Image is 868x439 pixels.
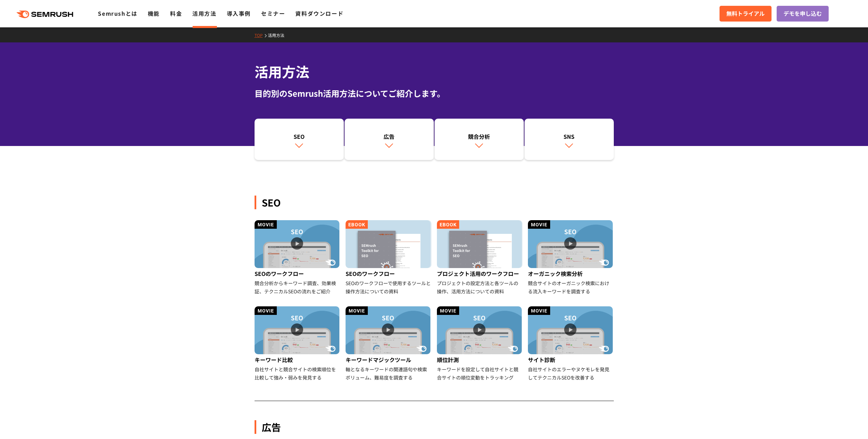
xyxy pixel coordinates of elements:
[437,306,523,382] a: 順位計測 キーワードを設定して自社サイトと競合サイトの順位変動をトラッキング
[528,132,610,141] div: SNS
[437,268,523,279] div: プロジェクト活用のワークフロー
[524,119,614,160] a: SNS
[528,268,614,279] div: オーガニック検索分析
[346,279,431,295] div: SEOのワークフローで使用するツールと操作方法についての資料
[437,354,523,365] div: 順位計測
[295,9,344,17] a: 資料ダウンロード
[528,306,614,382] a: サイト診断 自社サイトのエラーやヌケモレを発見してテクニカルSEOを改善する
[345,119,434,160] a: 広告
[437,365,523,382] div: キーワードを設定して自社サイトと競合サイトの順位変動をトラッキング
[255,306,340,382] a: キーワード比較 自社サイトと競合サイトの検索順位を比較して強み・弱みを発見する
[528,354,614,365] div: サイト診断
[346,365,431,382] div: 軸となるキーワードの関連語句や検索ボリューム、難易度を調査する
[346,220,431,295] a: SEOのワークフロー SEOのワークフローで使用するツールと操作方法についての資料
[227,9,251,17] a: 導入事例
[726,9,765,18] span: 無料トライアル
[255,365,340,382] div: 自社サイトと競合サイトの検索順位を比較して強み・弱みを発見する
[528,279,614,295] div: 競合サイトのオーガニック検索における流入キーワードを調査する
[437,279,523,295] div: プロジェクトの設定方法と各ツールの操作、活用方法についての資料
[528,365,614,382] div: 自社サイトのエラーやヌケモレを発見してテクニカルSEOを改善する
[346,268,431,279] div: SEOのワークフロー
[783,9,822,18] span: デモを申し込む
[148,9,160,17] a: 機能
[268,32,289,38] a: 活用方法
[98,9,137,17] a: Semrushとは
[720,6,772,22] a: 無料トライアル
[255,119,344,160] a: SEO
[346,306,431,382] a: キーワードマジックツール 軸となるキーワードの関連語句や検索ボリューム、難易度を調査する
[261,9,285,17] a: セミナー
[777,6,829,22] a: デモを申し込む
[346,354,431,365] div: キーワードマジックツール
[255,354,340,365] div: キーワード比較
[255,279,340,295] div: 競合分析からキーワード調査、効果検証、テクニカルSEOの流れをご紹介
[255,62,614,82] h1: 活用方法
[438,132,520,141] div: 競合分析
[528,220,614,295] a: オーガニック検索分析 競合サイトのオーガニック検索における流入キーワードを調査する
[255,32,268,38] a: TOP
[255,268,340,279] div: SEOのワークフロー
[348,132,430,141] div: 広告
[258,132,340,141] div: SEO
[437,220,523,295] a: プロジェクト活用のワークフロー プロジェクトの設定方法と各ツールの操作、活用方法についての資料
[255,420,614,434] div: 広告
[255,196,614,209] div: SEO
[170,9,182,17] a: 料金
[192,9,216,17] a: 活用方法
[255,220,340,295] a: SEOのワークフロー 競合分析からキーワード調査、効果検証、テクニカルSEOの流れをご紹介
[435,119,524,160] a: 競合分析
[255,87,614,99] div: 目的別のSemrush活用方法についてご紹介します。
